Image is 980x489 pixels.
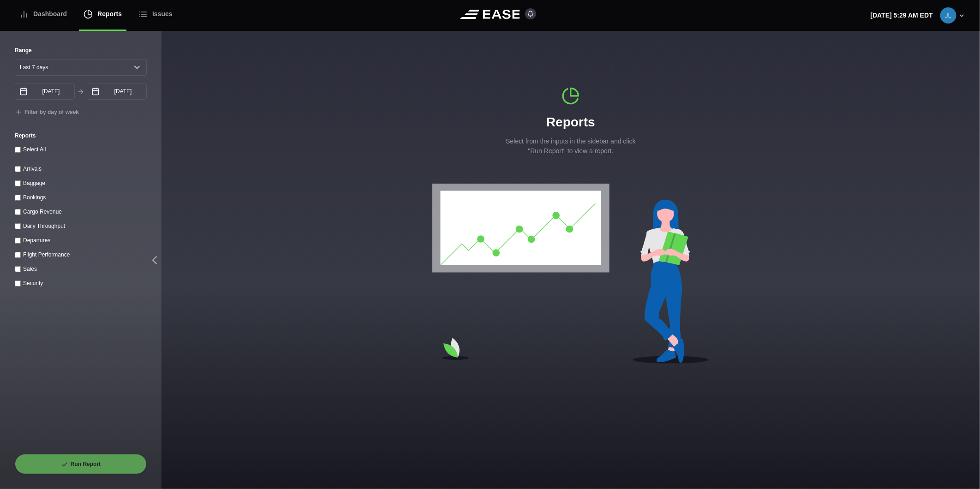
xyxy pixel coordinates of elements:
label: Departures [23,237,50,244]
label: Flight Performance [23,251,70,258]
button: Filter by day of week [15,109,79,116]
div: Reports [502,87,640,156]
label: Baggage [23,180,45,186]
label: Range [15,46,147,54]
label: Bookings [23,194,46,201]
label: Sales [23,266,37,272]
p: Select from the inputs in the sidebar and click "Run Report" to view a report. [502,137,640,156]
label: Select All [23,146,46,153]
label: Security [23,280,43,286]
label: Reports [15,131,147,140]
h1: Reports [502,113,640,132]
input: mm/dd/yyyy [15,83,75,100]
input: mm/dd/yyyy [87,83,147,100]
p: [DATE] 5:29 AM EDT [871,11,933,20]
label: Daily Throughput [23,223,65,229]
label: Arrivals [23,166,42,172]
img: 53f407fb3ff95c172032ba983d01de88 [940,7,956,24]
label: Cargo Revenue [23,209,62,215]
